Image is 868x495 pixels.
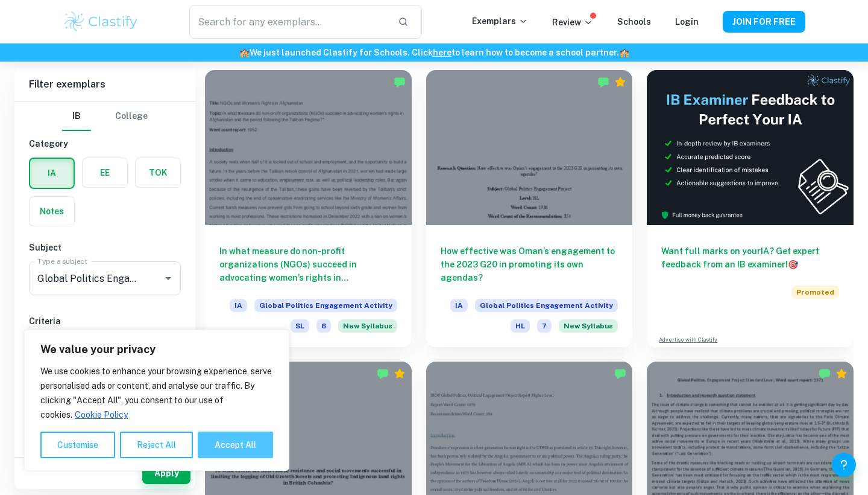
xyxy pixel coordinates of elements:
[426,70,633,347] a: How effective was Oman’s engagement to the 2023 G20 in promoting its own agendas?IAGlobal Politic...
[14,68,195,101] h6: Filter exemplars
[559,319,618,333] span: New Syllabus
[832,453,856,477] button: Help and Feedback
[189,5,388,39] input: Search for any exemplars...
[659,336,717,344] a: Advertise with Clastify
[29,241,181,254] h6: Subject
[62,102,91,131] button: IB
[63,10,139,34] img: Clastify logo
[614,76,626,88] div: Premium
[597,76,609,88] img: Marked
[30,159,74,188] button: IA
[559,319,618,333] div: Starting from the May 2026 session, the Global Politics Engagement Activity requirements have cha...
[316,319,331,333] span: 6
[475,299,618,312] span: Global Politics Engagement Activity
[338,319,397,333] div: Starting from the May 2026 session, the Global Politics Engagement Activity requirements have cha...
[291,319,309,333] span: SL
[160,270,177,287] button: Open
[511,319,530,333] span: HL
[254,299,397,312] span: Global Politics Engagement Activity
[29,315,181,328] h6: Criteria
[819,368,831,380] img: Marked
[198,432,273,458] button: Accept All
[552,16,593,29] p: Review
[450,299,468,312] span: IA
[723,11,805,33] button: JOIN FOR FREE
[120,432,193,458] button: Reject All
[441,244,618,284] h6: How effective was Oman’s engagement to the 2023 G20 in promoting its own agendas?
[2,46,866,59] h6: We just launched Clastify for Schools. Click to learn how to become a school partner.
[40,432,115,458] button: Customise
[661,244,839,271] h6: Want full marks on your IA ? Get expert feedback from an IB examiner!
[219,244,397,284] h6: In what measure do non-profit organizations (NGOs) succeed in advocating women’s rights in [GEOGR...
[537,319,552,333] span: 7
[647,70,854,225] img: Thumbnail
[205,70,412,347] a: In what measure do non-profit organizations (NGOs) succeed in advocating women’s rights in [GEOGR...
[614,368,626,380] img: Marked
[115,102,148,131] button: College
[788,260,798,269] span: 🎯
[40,342,273,357] p: We value your privacy
[377,368,389,380] img: Marked
[142,462,190,484] button: Apply
[619,48,629,57] span: 🏫
[472,14,528,28] p: Exemplars
[83,158,127,187] button: EE
[647,70,854,347] a: Want full marks on yourIA? Get expert feedback from an IB examiner!PromotedAdvertise with Clastify
[835,368,848,380] div: Premium
[394,368,406,380] div: Premium
[617,17,651,27] a: Schools
[338,319,397,333] span: New Syllabus
[136,158,180,187] button: TOK
[62,102,148,131] div: Filter type choice
[37,256,87,266] label: Type a subject
[791,286,839,299] span: Promoted
[74,409,128,420] a: Cookie Policy
[30,197,74,226] button: Notes
[433,48,451,57] a: here
[239,48,250,57] span: 🏫
[394,76,406,88] img: Marked
[29,137,181,150] h6: Category
[24,330,289,471] div: We value your privacy
[675,17,699,27] a: Login
[40,364,273,422] p: We use cookies to enhance your browsing experience, serve personalised ads or content, and analys...
[230,299,247,312] span: IA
